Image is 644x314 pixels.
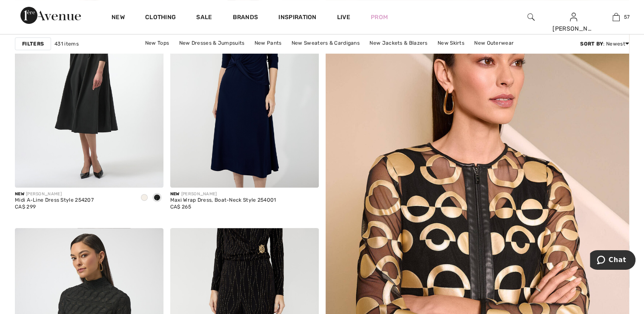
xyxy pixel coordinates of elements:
div: [PERSON_NAME] [170,191,276,197]
img: 1ère Avenue [20,7,81,24]
span: New [15,191,24,197]
div: : Newest [580,40,629,48]
span: 431 items [54,40,79,48]
a: New [112,14,125,23]
div: [PERSON_NAME] [15,191,94,197]
span: New [170,191,180,197]
a: Live [337,13,350,22]
a: Sale [196,14,212,23]
span: Inspiration [278,14,316,23]
div: [PERSON_NAME] [552,24,594,33]
img: My Info [570,12,577,22]
a: New Sweaters & Cardigans [287,37,364,49]
span: CA$ 299 [15,204,36,210]
span: 57 [624,13,630,21]
a: Sign In [570,13,577,21]
a: New Jackets & Blazers [365,37,432,49]
a: New Dresses & Jumpsuits [175,37,249,49]
a: New Pants [250,37,286,49]
strong: Sort By [580,41,603,47]
img: My Bag [613,12,620,22]
a: 57 [595,12,637,22]
div: Winter White [138,191,151,205]
a: Clothing [145,14,176,23]
a: New Skirts [433,37,469,49]
div: Maxi Wrap Dress, Boat-Neck Style 254001 [170,197,276,203]
a: Brands [233,14,258,23]
a: New Outerwear [470,37,518,49]
div: Black [151,191,163,205]
a: Prom [371,13,388,22]
strong: Filters [22,40,44,48]
a: New Tops [141,37,173,49]
img: search the website [527,12,535,22]
span: CA$ 265 [170,204,191,210]
iframe: Opens a widget where you can chat to one of our agents [590,250,635,271]
div: Midi A-Line Dress Style 254207 [15,197,94,203]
